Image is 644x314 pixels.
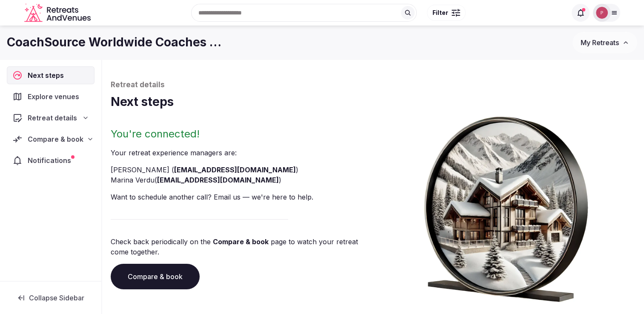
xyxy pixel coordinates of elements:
img: patty [596,7,608,19]
a: [EMAIL_ADDRESS][DOMAIN_NAME] [157,176,279,184]
li: Marina Verdu ( ) [111,175,370,185]
h2: You're connected! [111,127,370,141]
span: Filter [432,9,448,17]
svg: Retreats and Venues company logo [24,3,92,23]
span: Explore venues [28,91,83,102]
img: Winter chalet retreat in picture frame [411,110,602,302]
span: Retreat details [28,113,77,123]
p: Retreat details [111,80,635,90]
span: Notifications [28,155,74,166]
span: Next steps [28,70,67,80]
a: Compare & book [213,237,269,246]
p: Check back periodically on the page to watch your retreat come together. [111,237,370,257]
a: Explore venues [7,88,94,106]
button: My Retreats [572,32,637,53]
a: Visit the homepage [24,3,92,23]
button: Filter [427,5,466,21]
p: Want to schedule another call? Email us — we're here to help. [111,192,370,202]
a: [EMAIL_ADDRESS][DOMAIN_NAME] [174,166,296,174]
h1: CoachSource Worldwide Coaches Forum 2026 [7,34,225,51]
li: [PERSON_NAME] ( ) [111,165,370,175]
a: Notifications [7,151,94,169]
span: My Retreats [581,38,619,47]
a: Compare & book [111,264,200,289]
button: Collapse Sidebar [7,288,94,307]
p: Your retreat experience manager s are : [111,148,370,158]
h1: Next steps [111,94,635,110]
span: Collapse Sidebar [29,294,84,302]
a: Next steps [7,66,94,84]
span: Compare & book [28,134,83,144]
